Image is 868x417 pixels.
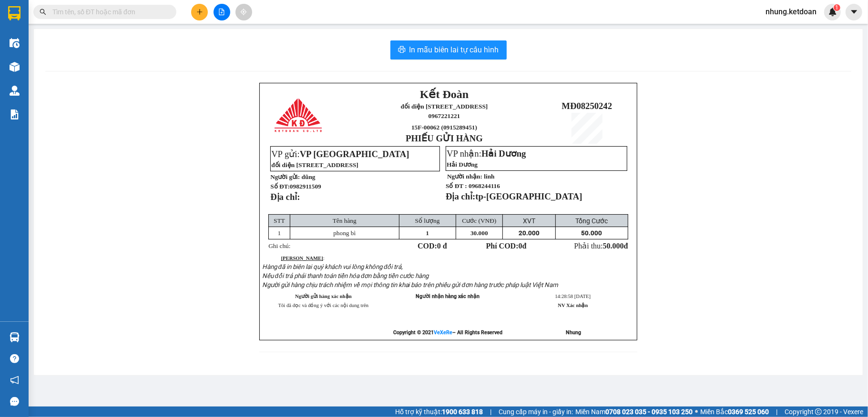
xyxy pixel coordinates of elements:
[106,62,186,72] span: VP nhận:
[558,303,588,308] strong: NV Xác nhận
[141,62,186,72] span: Hải Dương
[262,263,403,270] span: Hàng đã in biên lai quý khách vui lòng không đổi trả,
[446,182,467,189] strong: Số ĐT :
[446,191,475,201] strong: Địa chỉ:
[447,173,482,180] strong: Người nhận:
[815,408,822,415] span: copyright
[271,149,409,159] span: VP gửi:
[728,408,769,416] strong: 0369 525 060
[555,294,591,299] span: 14:28:58 [DATE]
[393,329,502,336] strong: Copyright © 2021 – All Rights Reserved
[281,256,325,261] span: :
[605,408,693,416] strong: 0708 023 035 - 0935 103 250
[10,332,20,342] img: warehouse-icon
[503,215,555,227] td: XVT
[390,40,507,60] button: printerIn mẫu biên lai tự cấu hình
[555,215,628,227] td: Tổng Cước
[846,4,862,20] button: caret-down
[8,6,20,20] img: logo-vxr
[406,133,483,143] strong: PHIẾU GỬI HÀNG
[695,410,698,414] span: ⚪️
[10,38,20,48] img: warehouse-icon
[475,191,582,201] span: tp-[GEOGRAPHIC_DATA]
[4,62,100,82] span: VP gửi:
[53,20,141,27] span: đối diện [STREET_ADDRESS]
[447,161,478,168] span: Hải Dương
[10,109,20,119] img: solution-icon
[442,408,483,416] strong: 1900 633 818
[401,103,488,110] span: đối diện [STREET_ADDRESS]
[462,217,497,224] span: Cước (VNĐ)
[300,149,409,159] span: VP [GEOGRAPHIC_DATA]
[196,9,203,15] span: plus
[834,4,840,11] sup: 1
[214,4,230,20] button: file-add
[235,4,252,20] button: aim
[519,242,522,250] span: 0
[490,407,491,417] span: |
[270,183,321,190] strong: Số ĐT:
[409,44,499,56] span: In mẫu biên lai tự cấu hình
[10,397,19,406] span: message
[72,5,121,18] span: Kết Đoàn
[519,229,540,237] span: 20.000
[484,173,494,180] span: linh
[52,7,165,17] input: Tìm tên, số ĐT hoặc mã đơn
[835,4,838,11] span: 1
[333,229,356,237] span: phong bì
[415,217,440,224] span: Số lượng
[58,47,135,57] strong: PHIẾU GỬI HÀNG
[270,173,300,180] strong: Người gửi:
[429,112,460,119] span: 0967221221
[262,281,558,288] span: Người gửi hàng chịu trách nhiệm về mọi thông tin khai báo trên phiếu gửi đơn hàng trước pháp luật...
[270,192,300,202] strong: Địa chỉ:
[420,88,469,100] span: Kết Đoàn
[81,29,113,36] span: 0967221221
[275,99,324,133] img: logo
[566,329,581,336] strong: Nhung
[411,124,477,131] span: 15F-00062 (0915289451)
[274,217,285,224] span: STT
[437,242,447,250] span: 0 đ
[268,242,290,249] span: Ghi chú:
[395,407,483,417] span: Hỗ trợ kỹ thuật:
[624,242,628,250] span: đ
[850,8,858,16] span: caret-down
[271,161,358,169] span: đối diện [STREET_ADDRESS]
[828,8,837,16] img: icon-new-feature
[426,229,429,237] span: 1
[776,407,777,417] span: |
[481,149,526,159] span: Hải Dương
[418,242,447,250] strong: COD:
[562,101,613,111] span: MĐ08250242
[290,183,321,190] span: 0982911509
[499,407,573,417] span: Cung cấp máy in - giấy in:
[469,182,500,189] span: 0968244116
[40,9,46,15] span: search
[295,294,352,299] strong: Người gửi hàng xác nhận
[262,272,429,279] span: Nếu đổi trả phải thanh toán tiền hóa đơn bằng tiền cước hàng
[758,6,824,18] span: nhung.ketdoan
[470,229,488,237] span: 30.000
[240,9,247,15] span: aim
[486,242,527,250] strong: Phí COD: đ
[10,62,20,72] img: warehouse-icon
[398,46,406,55] span: printer
[302,173,316,180] span: dũng
[603,242,624,250] span: 50.000
[575,407,693,417] span: Miền Nam
[191,4,208,20] button: plus
[574,242,628,250] span: Phải thu:
[10,376,19,385] span: notification
[218,9,225,15] span: file-add
[281,256,323,261] strong: [PERSON_NAME]
[64,38,130,45] span: 15F-00062 (0915289451)
[581,229,602,237] span: 50.000
[416,293,480,299] span: Người nhận hàng xác nhận
[5,14,44,48] img: logo
[447,149,526,159] span: VP nhận:
[278,229,281,237] span: 1
[10,86,20,96] img: warehouse-icon
[278,303,369,308] span: Tôi đã đọc và đồng ý với các nội dung trên
[333,217,357,224] span: Tên hàng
